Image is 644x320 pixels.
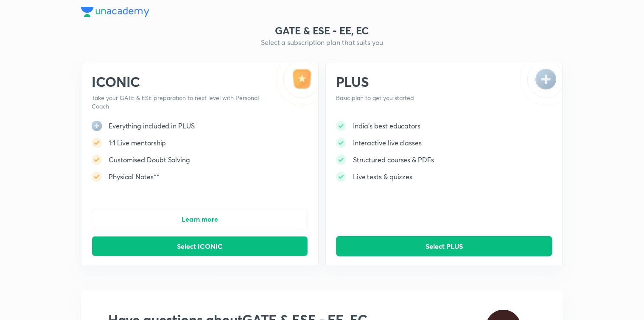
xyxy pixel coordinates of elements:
img: - [520,63,563,106]
h2: PLUS [336,73,506,90]
h5: Everything included in PLUS [109,121,195,131]
h5: Physical Notes** [109,172,160,182]
h5: India's best educators [353,121,420,131]
h5: 1:1 Live mentorship [109,138,166,148]
h5: Interactive live classes [353,138,422,148]
img: - [92,155,102,165]
h5: Live tests & quizzes [353,172,412,182]
h2: ICONIC [92,73,262,90]
img: - [92,172,102,182]
img: - [92,138,102,148]
img: - [336,172,346,182]
h3: GATE & ESE - EE, EC [81,24,563,37]
span: Select PLUS [426,242,463,250]
img: Company Logo [81,7,149,17]
img: - [336,138,346,148]
button: Select ICONIC [92,236,308,256]
img: - [276,63,318,106]
img: - [336,155,346,165]
h5: Structured courses & PDFs [353,155,434,165]
span: Select ICONIC [177,242,223,250]
h5: Customised Doubt Solving [109,155,190,165]
img: - [336,121,346,131]
p: Basic plan to get you started [336,94,506,102]
button: Learn more [92,209,308,229]
h5: Select a subscription plan that suits you [81,37,563,47]
button: Select PLUS [336,236,552,256]
span: Learn more [182,215,218,223]
p: Take your GATE & ESE preparation to next level with Personal Coach [92,94,262,111]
